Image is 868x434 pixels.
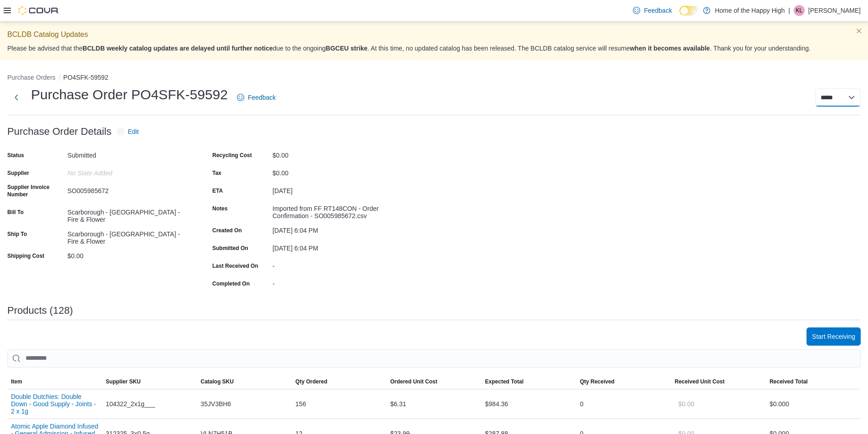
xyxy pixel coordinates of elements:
[7,44,861,53] p: Please be advised that the due to the ongoing . At this time, no updated catalog has been release...
[272,259,395,270] div: -
[67,166,190,177] div: No State added
[272,241,395,252] div: [DATE] 6:04 PM
[630,45,710,52] strong: when it becomes available
[7,169,29,177] label: Supplier
[200,398,231,409] span: 35JV3BH6
[102,374,197,389] button: Supplier SKU
[629,1,675,20] a: Feedback
[67,227,190,245] div: Scarborough - [GEOGRAPHIC_DATA] - Fire & Flower
[675,378,724,385] span: Received Unit Cost
[113,123,143,141] button: Edit
[390,378,437,385] span: Ordered Unit Cost
[7,374,102,389] button: Item
[482,374,576,389] button: Expected Total
[770,398,857,409] div: $0.00 0
[7,29,861,40] p: BCLDB Catalog Updates
[482,395,576,413] div: $984.36
[248,93,276,102] span: Feedback
[67,148,190,159] div: Submitted
[7,184,64,198] label: Supplier Invoice Number
[812,332,855,341] span: Start Receiving
[678,399,694,408] span: $0.00
[644,6,672,15] span: Feedback
[7,252,44,260] label: Shipping Cost
[671,374,766,389] button: Received Unit Cost
[7,126,112,137] h3: Purchase Order Details
[212,280,250,287] label: Completed On
[794,5,805,16] div: Kiera Laughton
[272,276,395,287] div: -
[18,6,59,15] img: Cova
[67,184,190,194] div: SO005985672
[7,74,56,81] button: Purchase Orders
[808,5,861,16] p: [PERSON_NAME]
[7,305,73,316] h3: Products (128)
[580,378,615,385] span: Qty Received
[675,395,698,413] button: $0.00
[7,230,27,238] label: Ship To
[67,205,190,223] div: Scarborough - [GEOGRAPHIC_DATA] - Fire & Flower
[212,227,242,234] label: Created On
[212,262,258,270] label: Last Received On
[272,148,395,159] div: $0.00
[7,88,26,107] button: Next
[715,5,785,16] p: Home of the Happy High
[106,378,141,385] span: Supplier SKU
[853,26,864,36] button: Dismiss this callout
[386,374,481,389] button: Ordered Unit Cost
[197,374,292,389] button: Catalog SKU
[295,378,327,385] span: Qty Ordered
[212,152,252,159] label: Recycling Cost
[212,205,227,212] label: Notes
[7,73,861,84] nav: An example of EuiBreadcrumbs
[233,88,279,107] a: Feedback
[292,374,386,389] button: Qty Ordered
[200,378,234,385] span: Catalog SKU
[67,249,190,260] div: $0.00
[31,86,228,104] h1: Purchase Order PO4SFK-59592
[326,45,368,52] strong: BGCEU strike
[679,15,680,16] span: Dark Mode
[766,374,861,389] button: Received Total
[212,245,248,252] label: Submitted On
[576,395,671,413] div: 0
[679,6,699,15] input: Dark Mode
[63,74,108,81] button: PO4SFK-59592
[272,223,395,234] div: [DATE] 6:04 PM
[796,5,803,16] span: KL
[106,398,155,409] span: 104322_2x1g___
[128,127,139,136] span: Edit
[212,187,223,194] label: ETA
[11,393,98,415] button: Double Dutchies: Double Down - Good Supply - Joints - 2 x 1g
[11,378,22,385] span: Item
[82,45,273,52] strong: BCLDB weekly catalog updates are delayed until further notice
[770,378,808,385] span: Received Total
[485,378,524,385] span: Expected Total
[788,5,790,16] p: |
[272,184,395,194] div: [DATE]
[386,395,481,413] div: $6.31
[806,327,861,346] button: Start Receiving
[7,209,24,216] label: Bill To
[576,374,671,389] button: Qty Received
[7,152,24,159] label: Status
[272,166,395,177] div: $0.00
[212,169,221,177] label: Tax
[292,395,386,413] div: 156
[272,201,395,220] div: Imported from FF RT148CON - Order Confirmation - SO005985672.csv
